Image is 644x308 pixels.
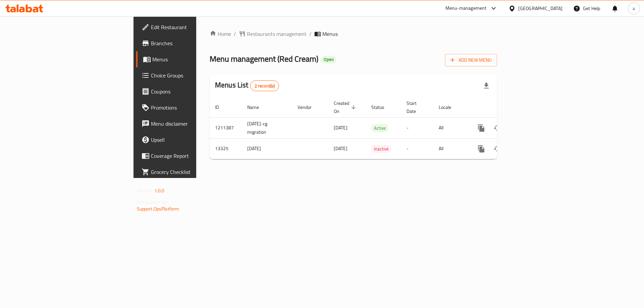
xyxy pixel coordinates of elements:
[210,97,543,159] table: enhanced table
[136,132,241,148] a: Upsell
[136,19,241,35] a: Edit Restaurant
[478,78,494,94] div: Export file
[242,117,292,138] td: [DATE]-cg migration
[151,104,236,112] span: Promotions
[334,144,347,153] span: [DATE]
[445,4,487,12] div: Menu-management
[151,71,236,79] span: Choice Groups
[450,56,492,64] span: Add New Menu
[473,141,489,157] button: more
[309,30,312,38] li: /
[433,117,468,138] td: All
[439,103,460,111] span: Locale
[151,152,236,160] span: Coverage Report
[322,30,338,38] span: Menus
[136,83,241,100] a: Coupons
[239,30,307,38] a: Restaurants management
[247,103,268,111] span: Name
[433,138,468,159] td: All
[371,103,393,111] span: Status
[445,54,497,66] button: Add New Menu
[371,145,391,153] span: Inactive
[247,30,307,38] span: Restaurants management
[401,138,433,159] td: -
[210,51,318,66] span: Menu management ( Red Cream )
[151,168,236,176] span: Grocery Checklist
[298,103,320,111] span: Vendor
[151,120,236,128] span: Menu disclaimer
[151,23,236,31] span: Edit Restaurant
[136,116,241,132] a: Menu disclaimer
[633,5,635,12] span: a
[473,120,489,136] button: more
[154,186,165,195] span: 1.0.0
[518,5,562,12] div: [GEOGRAPHIC_DATA]
[151,136,236,144] span: Upsell
[137,186,153,195] span: Version:
[371,124,388,132] span: Active
[251,83,279,89] span: 2 record(s)
[136,148,241,164] a: Coverage Report
[136,51,241,67] a: Menus
[136,100,241,116] a: Promotions
[136,164,241,180] a: Grocery Checklist
[152,55,236,63] span: Menus
[137,198,168,206] span: Get support on:
[321,56,336,64] div: Open
[215,80,279,91] h2: Menus List
[151,39,236,47] span: Branches
[136,35,241,51] a: Branches
[210,30,497,38] nav: breadcrumb
[401,117,433,138] td: -
[371,145,391,153] div: Inactive
[151,87,236,96] span: Coupons
[136,67,241,83] a: Choice Groups
[242,138,292,159] td: [DATE]
[215,103,228,111] span: ID
[250,80,279,91] div: Total records count
[407,99,425,115] span: Start Date
[468,97,543,118] th: Actions
[137,204,179,213] a: Support.OpsPlatform
[489,141,505,157] button: Change Status
[489,120,505,136] button: Change Status
[334,99,358,115] span: Created On
[321,57,336,62] span: Open
[334,123,347,132] span: [DATE]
